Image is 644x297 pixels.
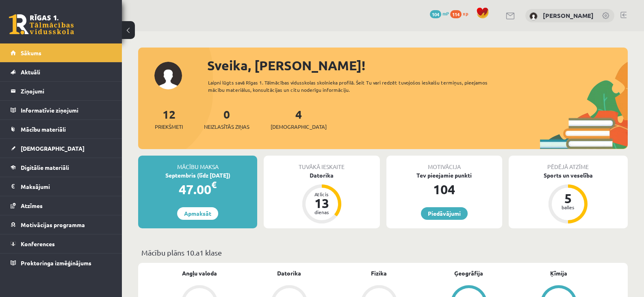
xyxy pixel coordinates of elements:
a: Piedāvājumi [421,207,468,220]
a: Ziņojumi [11,82,112,100]
a: 12Priekšmeti [155,107,183,131]
span: [DEMOGRAPHIC_DATA] [271,123,327,131]
legend: Ziņojumi [21,82,112,100]
a: 104 mP [430,10,449,17]
div: dienas [310,210,334,215]
a: Atzīmes [11,196,112,215]
div: 104 [386,180,502,199]
a: [DEMOGRAPHIC_DATA] [11,139,112,158]
span: Atzīmes [21,202,43,209]
a: Rīgas 1. Tālmācības vidusskola [9,14,74,35]
img: Dana Blaumane [529,12,538,20]
span: Proktoringa izmēģinājums [21,259,91,267]
div: 47.00 [138,180,257,199]
span: Neizlasītās ziņas [204,123,249,131]
div: Atlicis [310,192,334,197]
a: 0Neizlasītās ziņas [204,107,249,131]
a: Sākums [11,43,112,62]
p: Mācību plāns 10.a1 klase [141,247,624,258]
a: Angļu valoda [182,269,217,277]
div: 13 [310,197,334,210]
span: mP [442,10,449,17]
a: Apmaksāt [177,207,218,220]
a: Konferences [11,234,112,253]
div: Septembris (līdz [DATE]) [138,171,257,180]
legend: Informatīvie ziņojumi [21,101,112,119]
span: 114 [450,10,462,18]
a: 4[DEMOGRAPHIC_DATA] [271,107,327,131]
div: Motivācija [386,156,502,171]
div: Sveika, [PERSON_NAME]! [207,56,628,75]
legend: Maksājumi [21,177,112,196]
div: 5 [556,192,580,205]
div: Tuvākā ieskaite [264,156,379,171]
span: Priekšmeti [155,123,183,131]
a: Digitālie materiāli [11,158,112,177]
div: Sports un veselība [509,171,628,180]
a: 114 xp [450,10,472,17]
span: Motivācijas programma [21,221,85,228]
a: Mācību materiāli [11,120,112,139]
div: Mācību maksa [138,156,257,171]
span: xp [463,10,468,17]
span: Konferences [21,240,55,247]
span: Aktuāli [21,68,40,76]
div: Tev pieejamie punkti [386,171,502,180]
a: Ķīmija [550,269,567,277]
span: 104 [430,10,441,18]
a: Datorika Atlicis 13 dienas [264,171,379,225]
span: [DEMOGRAPHIC_DATA] [21,145,85,152]
a: Datorika [277,269,301,277]
span: Sākums [21,49,41,56]
a: Proktoringa izmēģinājums [11,254,112,272]
a: Fizika [371,269,387,277]
a: Sports un veselība 5 balles [509,171,628,225]
div: Laipni lūgts savā Rīgas 1. Tālmācības vidusskolas skolnieka profilā. Šeit Tu vari redzēt tuvojošo... [208,79,502,93]
div: Datorika [264,171,379,180]
span: Mācību materiāli [21,126,66,133]
a: Maksājumi [11,177,112,196]
a: Informatīvie ziņojumi [11,101,112,119]
div: balles [556,205,580,210]
a: Ģeogrāfija [454,269,483,277]
a: Motivācijas programma [11,215,112,234]
span: € [211,179,217,191]
div: Pēdējā atzīme [509,156,628,171]
span: Digitālie materiāli [21,164,69,171]
a: Aktuāli [11,63,112,81]
a: [PERSON_NAME] [543,11,594,20]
